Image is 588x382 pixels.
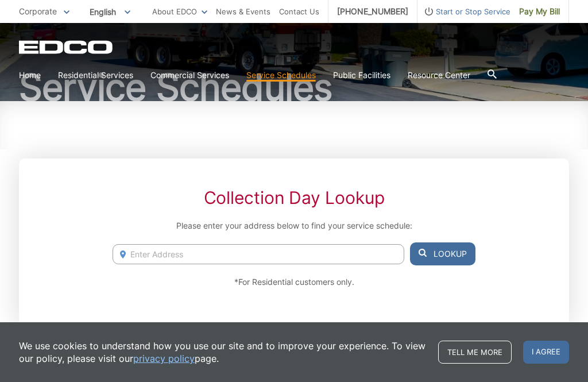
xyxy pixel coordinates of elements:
a: Contact Us [279,5,319,18]
h2: Collection Day Lookup [113,187,475,208]
a: Commercial Services [150,69,229,82]
a: Tell me more [438,341,512,364]
a: EDCD logo. Return to the homepage. [19,40,114,54]
a: Residential Services [58,69,133,82]
a: Service Schedules [246,69,316,82]
a: Resource Center [408,69,470,82]
p: Please enter your address below to find your service schedule: [113,219,475,232]
span: English [81,2,139,21]
p: We use cookies to understand how you use our site and to improve your experience. To view our pol... [19,339,427,365]
span: Pay My Bill [519,5,560,18]
a: privacy policy [133,352,195,365]
a: Public Facilities [333,69,390,82]
h1: Service Schedules [19,69,569,106]
span: I agree [523,341,569,364]
a: News & Events [216,5,270,18]
input: Enter Address [113,244,404,264]
button: Lookup [410,242,475,265]
p: *For Residential customers only. [113,276,475,288]
a: About EDCO [152,5,207,18]
a: Home [19,69,41,82]
span: Corporate [19,6,57,16]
